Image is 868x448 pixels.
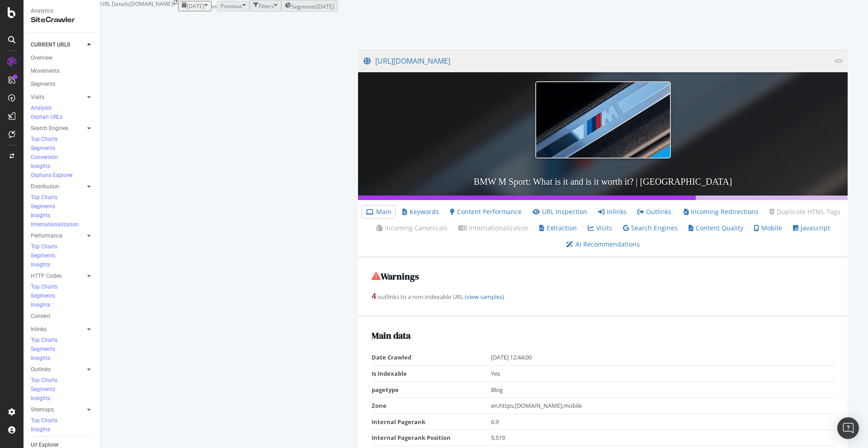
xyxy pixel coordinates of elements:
[31,124,68,133] div: Search Engines
[31,124,85,133] a: Search Engines
[793,224,830,233] a: Javascript
[372,331,834,341] h2: Main data
[372,365,491,382] td: Is Indexable
[31,271,61,281] div: HTTP Codes
[31,417,57,425] div: Top Charts
[212,2,217,10] span: vs
[372,430,491,446] td: Internal Pagerank Position
[31,377,57,384] div: Top Charts
[31,271,85,281] a: HTTP Codes
[31,355,50,362] div: Insights
[31,416,94,425] a: Top Charts
[31,163,50,170] div: Insights
[31,336,94,345] a: Top Charts
[31,243,94,252] a: Top Charts
[31,40,70,50] div: CURRENT URLS
[31,405,85,415] a: Sitemaps
[31,104,94,113] a: Analysis
[31,172,73,179] div: Orphans Explorer
[31,66,59,76] div: Movements
[31,283,94,292] a: Top Charts
[372,290,376,301] strong: 4
[754,224,782,233] a: Mobile
[31,144,94,153] a: Segments
[259,2,274,10] div: Filters
[31,325,47,334] div: Inlinks
[31,312,50,321] div: Content
[769,207,840,216] a: Duplicate HTML Tags
[837,417,859,439] div: Open Intercom Messenger
[31,365,85,374] a: Outlinks
[491,398,834,414] td: en,https,[DOMAIN_NAME],mobile
[31,336,57,344] div: Top Charts
[689,224,743,233] a: Content Quality
[31,405,54,415] div: Sitemaps
[316,3,334,10] div: [DATE]
[358,168,848,196] h3: BMW M Sport: What is it and is it worth it? | [GEOGRAPHIC_DATA]
[31,385,94,394] a: Segments
[31,376,94,385] a: Top Charts
[31,15,93,25] div: SiteCrawler
[31,113,62,121] div: Orphan URLs
[31,325,85,334] a: Inlinks
[31,425,94,434] a: Insights
[372,382,491,398] td: pagetype
[31,154,58,161] div: Conversion
[31,345,55,353] div: Segments
[31,386,55,393] div: Segments
[31,202,94,211] a: Segments
[402,207,439,216] a: Keywords
[363,50,835,72] a: [URL][DOMAIN_NAME]
[366,207,392,216] a: Main
[31,261,94,270] a: Insights
[463,293,504,301] a: (view samples)
[533,207,587,216] a: URL Inspection
[31,104,52,112] div: Analysis
[31,153,94,162] a: Conversion
[31,301,50,309] div: Insights
[31,252,55,260] div: Segments
[31,182,85,191] a: Distribution
[31,79,55,89] div: Segments
[376,224,448,233] a: Incoming Canonicals
[372,398,491,414] td: Zone
[31,182,59,191] div: Distribution
[31,301,94,310] a: Insights
[31,252,94,261] a: Segments
[31,394,94,403] a: Insights
[187,2,204,10] span: 2025 Aug. 29th
[31,395,50,402] div: Insights
[31,354,94,363] a: Insights
[178,1,212,11] button: [DATE]
[31,113,94,122] a: Orphan URLs
[637,207,671,216] a: Outlinks
[450,207,522,216] a: Content Performance
[221,2,242,10] span: Previous
[566,240,640,249] a: AI Recommendations
[31,261,50,269] div: Insights
[31,53,52,63] div: Overview
[372,350,491,365] td: Date Crawled
[491,382,834,398] td: Blog
[31,426,50,434] div: Insights
[31,345,94,354] a: Segments
[31,221,79,229] div: Internationalization
[31,171,94,180] a: Orphans Explorer
[31,312,94,321] a: Content
[31,283,57,291] div: Top Charts
[491,414,834,430] td: 6.9
[372,414,491,430] td: Internal Pagerank
[623,224,678,233] a: Search Engines
[372,271,834,281] h2: Warnings
[491,430,834,446] td: 5,519
[682,207,759,216] a: Incoming Redirections
[31,93,85,102] a: Visits
[31,135,57,143] div: Top Charts
[31,220,94,229] a: Internationalization
[458,224,528,233] a: Internationalization
[588,224,612,233] a: Visits
[31,93,44,102] div: Visits
[31,79,94,89] a: Segments
[31,211,94,220] a: Insights
[31,162,94,171] a: Insights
